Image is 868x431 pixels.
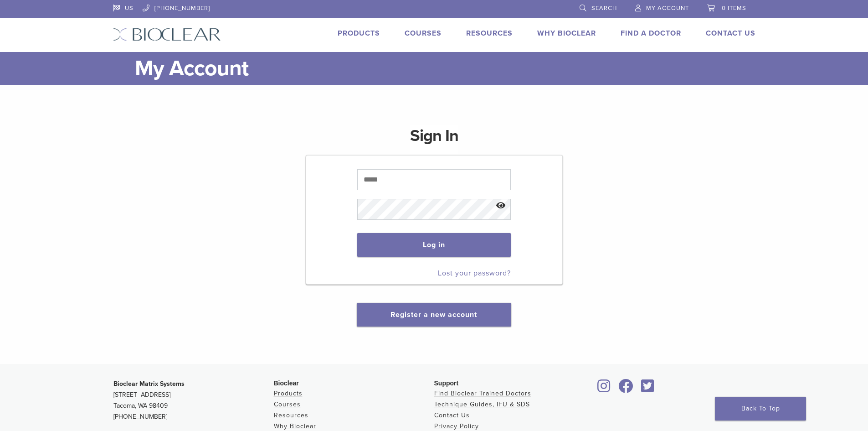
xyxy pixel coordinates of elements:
a: Technique Guides, IFU & SDS [434,400,530,408]
a: Products [274,389,303,397]
a: Contact Us [706,29,755,38]
a: Courses [274,400,301,408]
h1: My Account [135,52,755,85]
a: Bioclear [595,384,614,394]
a: Back To Top [715,397,806,421]
span: 0 items [722,5,746,12]
button: Register a new account [357,303,511,327]
a: Bioclear [638,384,657,394]
a: Courses [405,29,442,38]
a: Register a new account [390,310,477,319]
h1: Sign In [410,125,458,154]
span: My Account [646,5,689,12]
a: Find Bioclear Trained Doctors [434,389,531,397]
strong: Bioclear Matrix Systems [113,380,185,388]
img: Bioclear [113,28,221,41]
a: Lost your password? [438,269,511,278]
a: Products [338,29,380,38]
a: Find A Doctor [621,29,681,38]
a: Why Bioclear [537,29,596,38]
a: Privacy Policy [434,422,479,430]
button: Show password [491,194,511,218]
span: Bioclear [274,379,299,387]
p: [STREET_ADDRESS] Tacoma, WA 98409 [PHONE_NUMBER] [113,379,274,422]
a: Contact Us [434,411,470,419]
span: Search [591,5,617,12]
a: Resources [274,411,308,419]
span: Support [434,379,459,387]
a: Bioclear [616,384,637,394]
button: Log in [357,233,511,257]
a: Why Bioclear [274,422,316,430]
a: Resources [466,29,513,38]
